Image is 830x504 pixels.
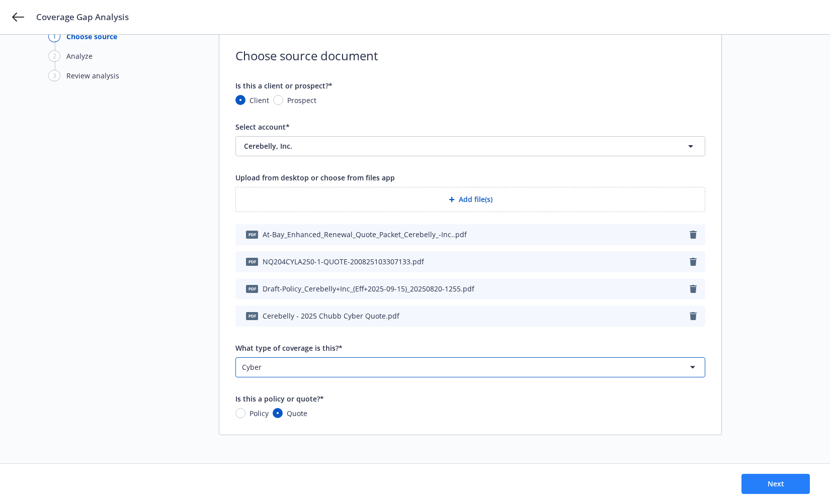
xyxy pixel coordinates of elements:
div: Analyze [66,51,93,61]
input: Quote [273,408,283,418]
span: Next [768,479,784,488]
span: Is this a client or prospect?* [235,81,333,90]
input: Client [235,95,245,105]
div: 3 [48,70,60,81]
span: NQ204CYLA250-1-QUOTE-200825103307133.pdf [263,256,424,267]
input: Prospect [273,95,283,105]
span: At-Bay_Enhanced_Renewal_Quote_Packet_Cerebelly_-Inc..pdf [263,229,467,240]
button: Add file(s) [235,187,705,212]
button: Next [741,474,810,494]
span: pdf [246,258,258,265]
span: Prospect [287,95,316,106]
span: Is this a policy or quote?* [235,394,324,404]
span: Cerebelly, Inc. [244,141,640,151]
span: Policy [250,408,269,419]
div: Choose source [66,31,117,42]
span: pdf [246,312,258,320]
span: Client [250,95,269,106]
div: Review analysis [66,70,119,81]
span: What type of coverage is this?* [235,343,343,353]
span: Cerebelly - 2025 Chubb Cyber Quote.pdf [263,311,399,321]
span: Select account* [235,122,290,132]
div: 1 [48,31,60,42]
span: Upload from desktop or choose from files app [235,173,395,182]
div: 2 [48,50,60,62]
span: Quote [287,408,307,419]
span: Choose source document [235,47,705,64]
span: pdf [246,285,258,292]
input: Policy [235,408,245,418]
span: Draft-Policy_Cerebelly+Inc_(Eff+2025-09-15)_20250820-1255.pdf [263,283,474,294]
button: Cerebelly, Inc. [235,136,705,156]
span: pdf [246,231,258,238]
span: Coverage Gap Analysis [36,11,129,23]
